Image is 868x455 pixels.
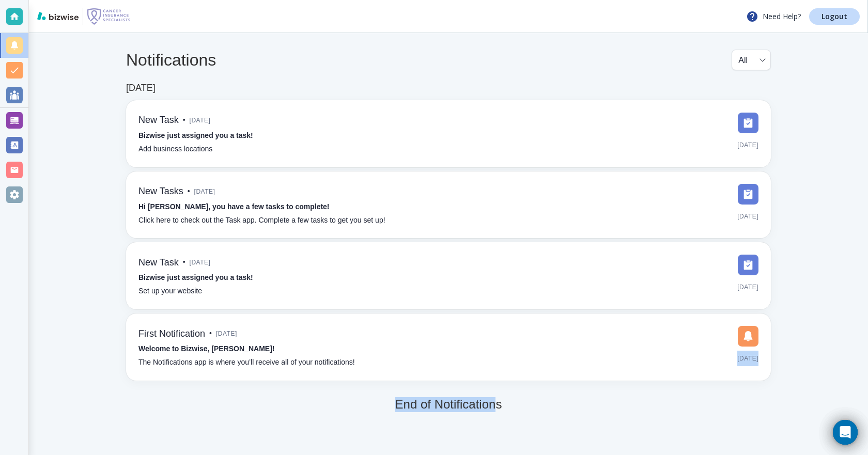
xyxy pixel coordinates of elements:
[190,255,211,270] span: [DATE]
[188,186,190,197] p: •
[738,50,764,70] div: All
[126,242,771,309] a: New Task•[DATE]Bizwise just assigned you a task!Set up your website[DATE]
[822,13,847,20] p: Logout
[126,50,216,70] h4: Notifications
[37,12,79,20] img: bizwise
[738,326,758,347] img: DashboardSidebarNotification.svg
[737,137,758,153] span: [DATE]
[216,326,237,341] span: [DATE]
[833,420,858,445] div: Open Intercom Messenger
[737,351,758,366] span: [DATE]
[395,397,502,412] h5: End of Notifications
[194,184,215,199] span: [DATE]
[209,328,212,339] p: •
[138,186,183,197] h6: New Tasks
[746,10,801,23] p: Need Help?
[126,83,156,94] h6: [DATE]
[138,215,385,226] p: Click here to check out the Task app. Complete a few tasks to get you set up!
[738,113,758,133] img: DashboardSidebarTasks.svg
[738,255,758,275] img: DashboardSidebarTasks.svg
[138,328,205,340] h6: First Notification
[87,8,131,25] img: Cancer Insurance Specialists
[738,184,758,205] img: DashboardSidebarTasks.svg
[737,209,758,224] span: [DATE]
[126,313,771,381] a: First Notification•[DATE]Welcome to Bizwise, [PERSON_NAME]!The Notifications app is where you’ll ...
[138,131,253,139] strong: Bizwise just assigned you a task!
[138,273,253,281] strong: Bizwise just assigned you a task!
[737,279,758,295] span: [DATE]
[138,144,212,155] p: Add business locations
[190,113,211,128] span: [DATE]
[138,357,355,368] p: The Notifications app is where you’ll receive all of your notifications!
[138,115,179,126] h6: New Task
[138,344,274,353] strong: Welcome to Bizwise, [PERSON_NAME]!
[126,100,771,167] a: New Task•[DATE]Bizwise just assigned you a task!Add business locations[DATE]
[809,8,860,25] a: Logout
[138,257,179,269] h6: New Task
[138,202,330,211] strong: Hi [PERSON_NAME], you have a few tasks to complete!
[126,171,771,239] a: New Tasks•[DATE]Hi [PERSON_NAME], you have a few tasks to complete!Click here to check out the Ta...
[183,257,185,268] p: •
[183,115,185,126] p: •
[138,286,202,297] p: Set up your website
